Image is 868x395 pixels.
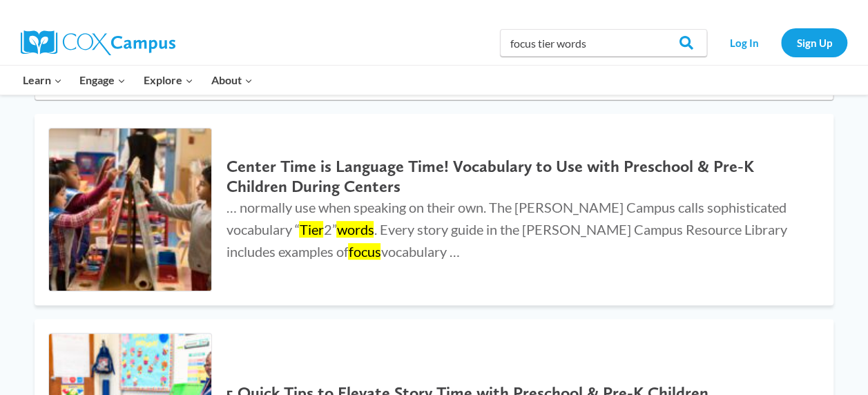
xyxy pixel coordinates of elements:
[336,221,374,238] mark: words
[35,114,833,305] a: Center Time is Language Time! Vocabulary to Use with Preschool & Pre-K Children During Centers Ce...
[714,28,774,57] a: Log In
[14,66,71,95] button: Child menu of Learn
[226,157,806,197] h2: Center Time is Language Time! Vocabulary to Use with Preschool & Pre-K Children During Centers
[226,199,787,260] span: … normally use when speaking on their own. The [PERSON_NAME] Campus calls sophisticated vocabular...
[135,66,202,95] button: Child menu of Explore
[14,66,261,95] nav: Primary Navigation
[348,243,380,260] mark: focus
[500,29,707,57] input: Search Cox Campus
[21,30,175,55] img: Cox Campus
[49,128,211,291] img: Center Time is Language Time! Vocabulary to Use with Preschool & Pre-K Children During Centers
[71,66,135,95] button: Child menu of Engage
[202,66,262,95] button: Child menu of About
[299,221,323,238] mark: Tier
[714,28,847,57] nav: Secondary Navigation
[781,28,847,57] a: Sign Up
